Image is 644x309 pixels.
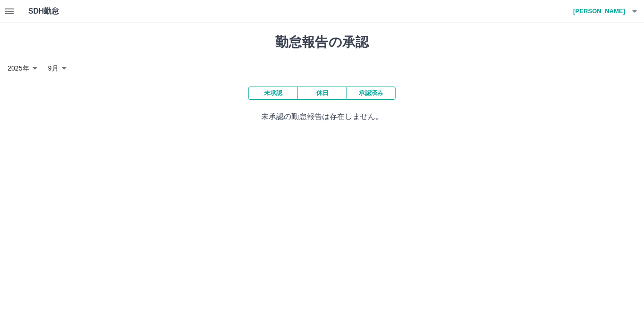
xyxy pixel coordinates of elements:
div: 9月 [48,62,70,75]
button: 承認済み [347,87,396,100]
p: 未承認の勤怠報告は存在しません。 [8,111,636,122]
button: 休日 [297,87,347,100]
button: 未承認 [248,87,297,100]
h1: 勤怠報告の承認 [8,34,636,50]
div: 2025年 [8,62,41,75]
